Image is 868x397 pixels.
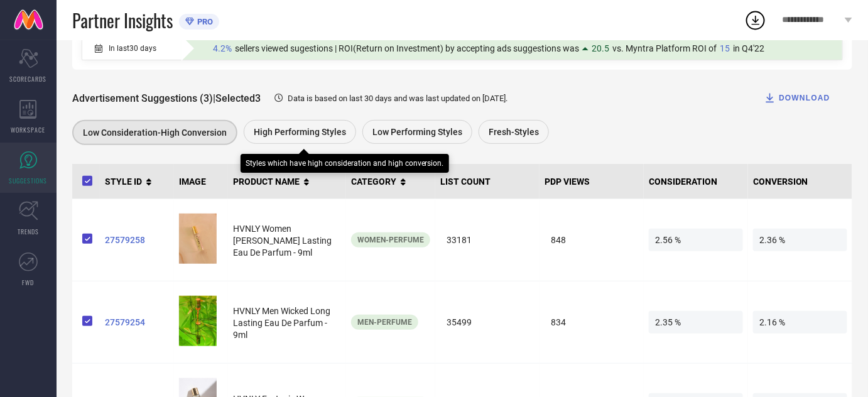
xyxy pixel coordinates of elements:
[720,43,730,53] span: 15
[440,229,534,251] span: 33181
[357,236,424,244] span: Women-Perfume
[592,43,609,53] span: 20.5
[72,8,173,33] span: Partner Insights
[489,127,539,137] span: Fresh-Styles
[372,127,462,137] span: Low Performing Styles
[179,296,217,346] img: 655d3f32-31f5-4e4d-b2bd-714d1a7e2d461708925812796-HVNLY-Men-Wicked-Long-Lasting-Eau-De-Parfum---9...
[83,128,227,138] span: Low Consideration-High Conversion
[540,164,644,199] th: PDP VIEWS
[179,214,217,264] img: 4ae85b83-e70c-44f2-a74c-7b70d6cdfe491708925762236-HVNLY-Women-Grace-Long-Lasting-Eau-De-Parfum---...
[23,278,35,287] span: FWD
[72,92,213,104] span: Advertisement Suggestions (3)
[215,92,261,104] span: Selected 3
[644,164,748,199] th: CONSIDERATION
[357,318,412,327] span: Men-Perfume
[100,164,174,199] th: STYLE ID
[748,85,846,111] button: DOWNLOAD
[753,229,847,251] span: 2.36 %
[744,9,767,31] div: Open download list
[649,229,743,251] span: 2.56 %
[246,159,444,168] div: Styles which have high consideration and high conversion.
[11,125,46,134] span: WORKSPACE
[649,311,743,334] span: 2.35 %
[194,17,213,26] span: PRO
[213,43,232,53] span: 4.2%
[174,164,228,199] th: IMAGE
[109,44,156,53] span: In last 30 days
[545,229,639,251] span: 848
[18,227,39,236] span: TRENDS
[748,164,852,199] th: CONVERSION
[254,127,346,137] span: High Performing Styles
[612,43,717,53] span: vs. Myntra Platform ROI of
[440,311,534,334] span: 35499
[753,311,847,334] span: 2.16 %
[235,43,579,53] span: sellers viewed sugestions | ROI(Return on Investment) by accepting ads suggestions was
[764,92,830,104] div: DOWNLOAD
[10,74,47,84] span: SCORECARDS
[733,43,764,53] span: in Q4'22
[233,306,330,340] span: HVNLY Men Wicked Long Lasting Eau De Parfum - 9ml
[288,94,507,103] span: Data is based on last 30 days and was last updated on [DATE] .
[105,235,169,245] a: 27579258
[346,164,435,199] th: CATEGORY
[207,40,771,57] div: Percentage of sellers who have viewed suggestions for the current Insight Type
[213,92,215,104] span: |
[233,224,332,258] span: HVNLY Women [PERSON_NAME] Lasting Eau De Parfum - 9ml
[545,311,639,334] span: 834
[435,164,540,199] th: LIST COUNT
[9,176,48,185] span: SUGGESTIONS
[105,317,169,327] a: 27579254
[228,164,346,199] th: PRODUCT NAME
